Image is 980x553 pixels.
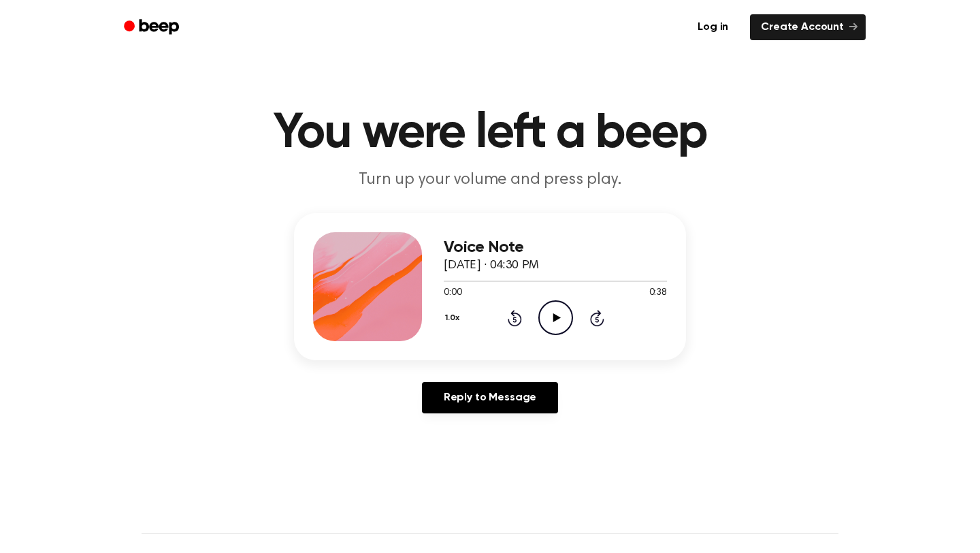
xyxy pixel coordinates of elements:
[114,14,191,41] a: Beep
[684,12,742,43] a: Log in
[649,286,667,300] span: 0:38
[444,286,461,300] span: 0:00
[444,238,667,257] h3: Voice Note
[229,169,751,191] p: Turn up your volume and press play.
[444,259,539,272] span: [DATE] · 04:30 PM
[444,306,464,330] button: 1.0x
[750,14,866,40] a: Create Account
[422,382,558,413] a: Reply to Message
[142,109,838,158] h1: You were left a beep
